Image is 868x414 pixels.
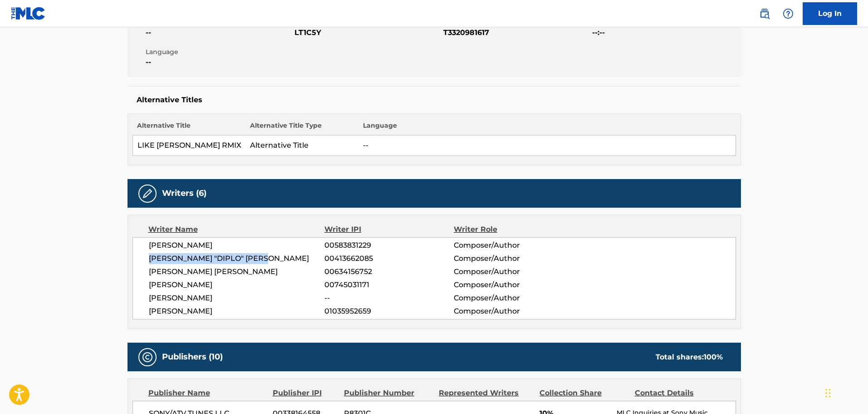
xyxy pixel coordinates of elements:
div: Writer Role [454,224,571,235]
th: Alternative Title [132,121,245,135]
div: Publisher IPI [273,388,337,399]
span: Composer/Author [454,306,571,317]
div: Total shares: [656,352,723,363]
h5: Publishers (10) [162,352,223,362]
span: 100 % [704,353,723,361]
div: Publisher Number [344,388,432,399]
div: Publisher Name [148,388,266,399]
h5: Writers (6) [162,188,206,199]
h5: Alternative Titles [137,95,732,105]
span: Composer/Author [454,293,571,304]
span: [PERSON_NAME] [149,279,325,290]
span: Composer/Author [454,266,571,277]
img: search [759,8,770,19]
span: [PERSON_NAME] [149,293,325,304]
img: Publishers [142,352,153,363]
div: Contact Details [635,388,723,399]
div: Collection Share [539,388,628,399]
span: Composer/Author [454,253,571,264]
span: [PERSON_NAME] [149,306,325,317]
img: help [783,8,794,19]
span: -- [146,57,292,68]
span: 01035952659 [324,306,453,317]
a: Public Search [755,5,774,23]
span: T3320981617 [443,27,590,38]
span: 00413662085 [324,253,453,264]
span: Composer/Author [454,240,571,251]
div: Writer IPI [324,224,454,235]
span: Language [146,47,292,57]
span: 00583831229 [324,240,453,251]
span: 00745031171 [324,279,453,290]
span: -- [324,293,453,304]
img: MLC Logo [11,7,46,20]
iframe: Chat Widget [823,370,868,414]
span: -- [146,27,292,38]
span: 00634156752 [324,266,453,277]
span: --:-- [592,27,739,38]
th: Language [358,121,736,135]
td: LIKE [PERSON_NAME] RMIX [132,135,245,156]
span: [PERSON_NAME] [PERSON_NAME] [149,266,325,277]
img: Writers [142,188,153,199]
div: Writer Name [148,224,325,235]
th: Alternative Title Type [245,121,358,135]
td: Alternative Title [245,135,358,156]
span: [PERSON_NAME] [149,240,325,251]
div: Drag [825,379,831,407]
a: Log In [803,2,857,25]
div: Help [779,5,797,23]
td: -- [358,135,736,156]
span: Composer/Author [454,279,571,290]
div: Represented Writers [439,388,533,399]
span: [PERSON_NAME] "DIPLO" [PERSON_NAME] [149,253,325,264]
span: LT1C5Y [294,27,441,38]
